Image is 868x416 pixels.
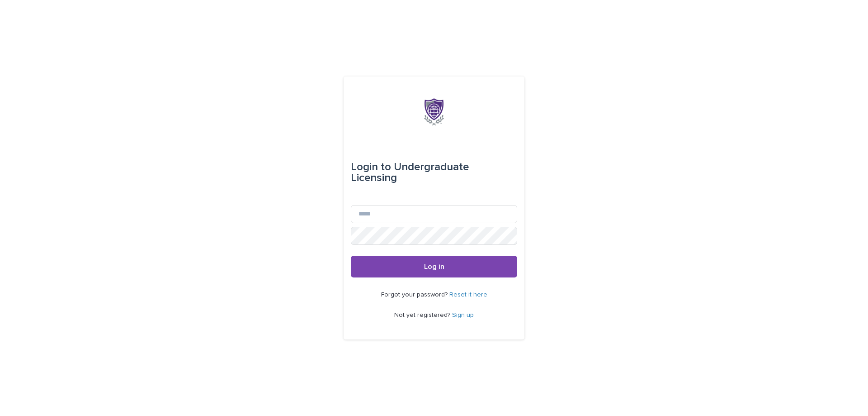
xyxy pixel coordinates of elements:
[351,154,517,191] div: Undergraduate Licensing
[394,312,452,318] span: Not yet registered?
[449,292,487,298] a: Reset it here
[424,263,444,270] span: Log in
[452,312,474,318] a: Sign up
[351,162,391,172] span: Login to
[381,292,449,298] span: Forgot your password?
[424,98,444,125] img: x6gApCqSSRW4kcS938hP
[351,256,517,277] button: Log in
